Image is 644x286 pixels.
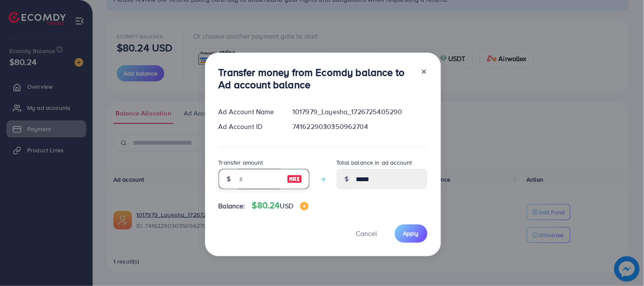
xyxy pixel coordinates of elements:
h4: $80.24 [252,200,309,211]
div: Ad Account ID [212,122,286,132]
span: Apply [403,229,419,238]
div: 7416229030350962704 [286,122,434,132]
span: USD [280,201,293,210]
h3: Transfer money from Ecomdy balance to Ad account balance [219,66,414,91]
span: Cancel [356,229,377,238]
button: Apply [395,224,427,243]
button: Cancel [346,224,388,243]
label: Transfer amount [219,158,263,167]
label: Total balance in ad account [337,158,412,167]
div: Ad Account Name [212,107,286,117]
img: image [287,174,302,184]
span: Balance: [219,201,245,211]
img: image [300,202,309,210]
div: 1017979_Layesha_1726725405290 [286,107,434,117]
